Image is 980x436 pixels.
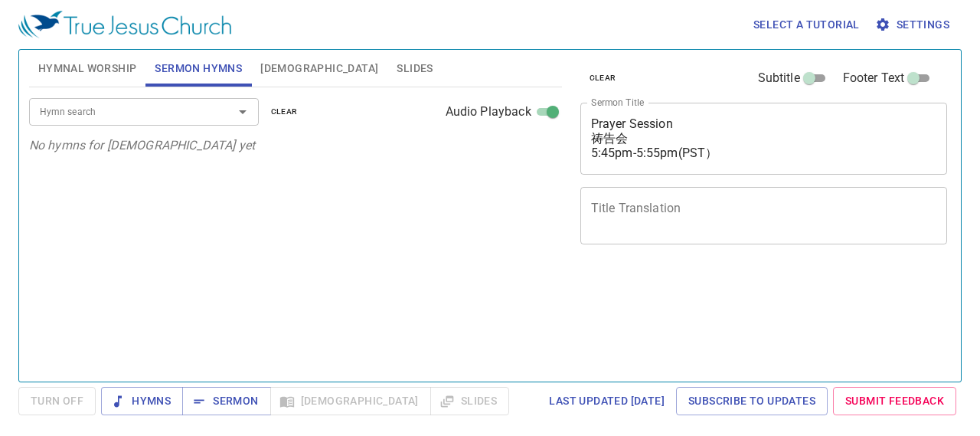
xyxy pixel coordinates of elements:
[753,15,860,34] span: Select a tutorial
[182,387,270,415] button: Sermon
[676,387,828,415] a: Subscribe to Updates
[446,103,531,121] span: Audio Playback
[574,261,876,392] iframe: from-child
[260,59,378,78] span: [DEMOGRAPHIC_DATA]
[262,103,307,121] button: clear
[845,392,944,411] span: Submit Feedback
[29,138,255,152] i: No hymns for [DEMOGRAPHIC_DATA] yet
[232,101,253,123] button: Open
[194,392,258,411] span: Sermon
[113,392,171,411] span: Hymns
[590,71,616,85] span: clear
[872,11,955,39] button: Settings
[833,387,956,415] a: Submit Feedback
[397,59,433,78] span: Slides
[38,59,137,78] span: Hymnal Worship
[155,59,242,78] span: Sermon Hymns
[18,11,231,38] img: True Jesus Church
[878,15,949,34] span: Settings
[591,116,937,160] textarea: Prayer Session 祷告会 5:45pm-5:55pm(PST）
[271,105,298,119] span: clear
[549,392,665,411] span: Last updated [DATE]
[688,392,815,411] span: Subscribe to Updates
[580,69,626,87] button: clear
[543,387,671,415] a: Last updated [DATE]
[747,11,866,39] button: Select a tutorial
[101,387,183,415] button: Hymns
[843,69,905,87] span: Footer Text
[758,69,800,87] span: Subtitle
